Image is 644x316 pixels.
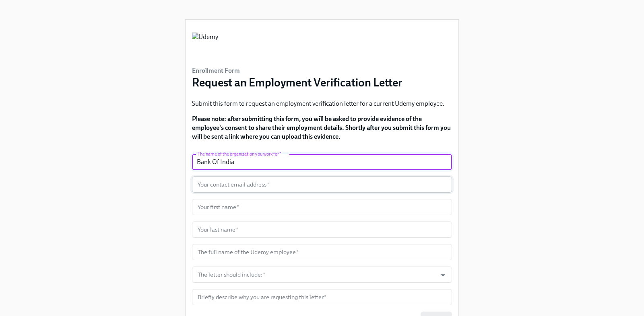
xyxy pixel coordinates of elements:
[192,99,452,108] p: Submit this form to request an employment verification letter for a current Udemy employee.
[192,66,402,75] h6: Enrollment Form
[192,115,451,140] strong: Please note: after submitting this form, you will be asked to provide evidence of the employee's ...
[192,75,402,90] h3: Request an Employment Verification Letter
[192,33,218,57] img: Udemy
[437,269,449,281] button: Open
